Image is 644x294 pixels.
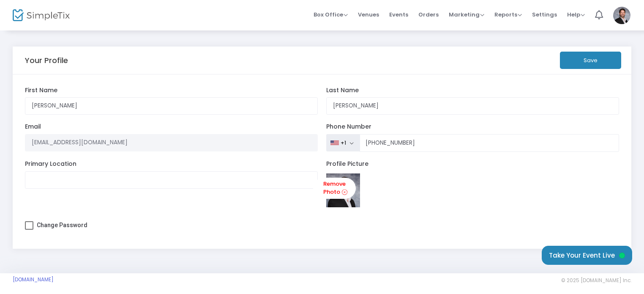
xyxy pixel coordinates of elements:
[37,222,87,228] span: Change Password
[25,87,318,94] label: First Name
[449,11,484,19] span: Marketing
[326,173,360,207] img: ff1d0a5f7c528d5c90c810f63429a01d
[326,123,619,131] label: Phone Number
[326,97,619,115] input: Last Name
[25,160,318,168] label: Primary Location
[25,56,68,65] h5: Your Profile
[532,4,557,25] span: Settings
[314,11,348,19] span: Box Office
[561,277,631,284] span: © 2025 [DOMAIN_NAME] Inc.
[418,4,439,25] span: Orders
[567,11,585,19] span: Help
[542,246,632,265] button: Take Your Event Live
[560,52,621,69] button: Save
[13,276,54,283] a: [DOMAIN_NAME]
[494,11,522,19] span: Reports
[25,97,318,115] input: First Name
[326,87,619,94] label: Last Name
[326,159,368,168] span: Profile Picture
[313,178,356,199] a: Remove Photo
[389,4,408,25] span: Events
[360,134,619,152] input: Phone Number
[326,134,360,152] button: +1
[25,123,318,131] label: Email
[341,140,346,146] div: +1
[358,4,379,25] span: Venues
